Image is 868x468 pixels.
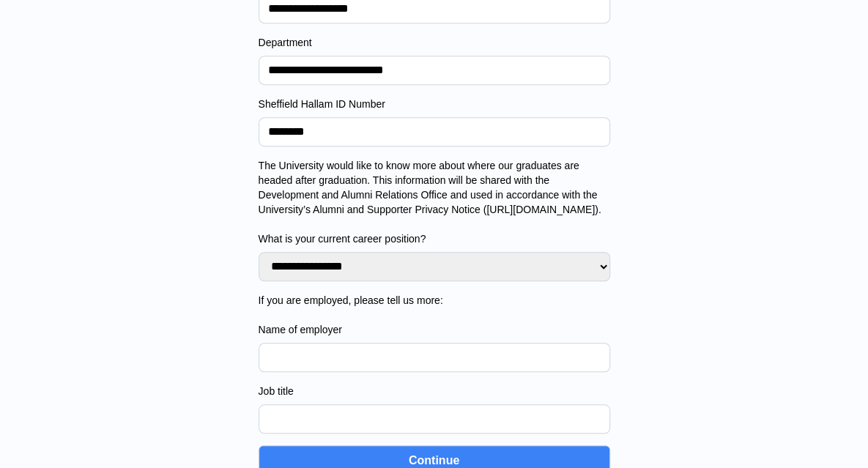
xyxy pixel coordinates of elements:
[259,384,610,398] label: Job title
[259,97,610,111] label: Sheffield Hallam ID Number
[259,35,610,50] label: Department
[259,293,610,337] label: If you are employed, please tell us more: Name of employer
[259,158,610,246] label: The University would like to know more about where our graduates are headed after graduation. Thi...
